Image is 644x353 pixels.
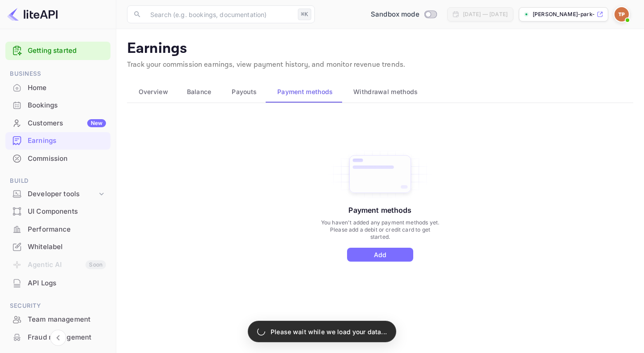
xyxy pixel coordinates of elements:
[145,5,294,23] input: Search (e.g. bookings, documentation)
[5,176,110,186] span: Build
[5,275,110,291] a: API Logs
[5,186,110,202] div: Developer tools
[5,238,110,256] div: Whitelabel
[28,189,97,199] div: Developer tools
[127,81,633,103] div: scrollable auto tabs example
[28,83,106,93] div: Home
[614,7,629,22] img: Tim Park
[28,136,106,146] div: Earnings
[533,10,595,18] p: [PERSON_NAME]-park-ghkao.nuitee....
[5,311,110,328] div: Team management
[7,7,58,22] img: LiteAPI logo
[5,221,110,237] a: Performance
[5,42,110,60] div: Getting started
[348,205,411,215] p: Payment methods
[5,329,110,346] div: Fraud management
[367,9,440,20] div: Switch to Production mode
[320,219,440,241] p: You haven't added any payment methods yet. Please add a debit or credit card to get started.
[5,221,110,238] div: Performance
[271,327,387,336] p: Please wait while we load your data...
[5,275,110,292] div: API Logs
[5,329,110,345] a: Fraud management
[28,278,106,288] div: API Logs
[5,301,110,311] span: Security
[326,148,435,200] img: Add Card
[232,86,257,97] span: Payouts
[28,207,106,217] div: UI Components
[28,224,106,235] div: Performance
[5,203,110,220] a: UI Components
[5,97,110,114] div: Bookings
[28,314,106,325] div: Team management
[277,86,333,97] span: Payment methods
[5,311,110,327] a: Team management
[298,9,311,20] div: ⌘K
[28,154,106,164] div: Commission
[127,60,633,70] p: Track your commission earnings, view payment history, and monitor revenue trends.
[87,119,106,127] div: New
[5,150,110,168] div: Commission
[5,79,110,96] a: Home
[347,248,413,262] button: Add
[50,330,66,346] button: Collapse navigation
[353,86,418,97] span: Withdrawal methods
[28,242,106,252] div: Whitelabel
[5,203,110,220] div: UI Components
[127,40,633,58] p: Earnings
[5,115,110,132] div: CustomersNew
[28,118,106,129] div: Customers
[28,100,106,111] div: Bookings
[5,79,110,97] div: Home
[5,132,110,149] a: Earnings
[139,86,168,97] span: Overview
[5,238,110,255] a: Whitelabel
[28,332,106,343] div: Fraud management
[371,9,419,20] span: Sandbox mode
[5,150,110,167] a: Commission
[5,132,110,150] div: Earnings
[28,46,106,56] a: Getting started
[463,10,508,18] div: [DATE] — [DATE]
[5,97,110,113] a: Bookings
[5,69,110,79] span: Business
[187,86,212,97] span: Balance
[5,115,110,131] a: CustomersNew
